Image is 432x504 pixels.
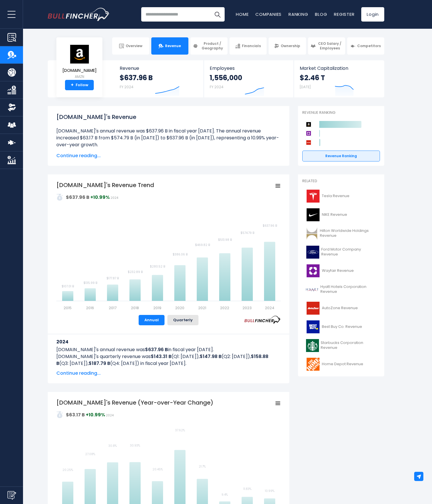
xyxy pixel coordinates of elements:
text: $513.98 B [218,238,232,242]
a: [DOMAIN_NAME] AMZN [62,44,97,80]
text: $135.99 B [83,281,97,285]
b: $147.98 B [200,353,221,360]
span: [DOMAIN_NAME] [62,68,97,73]
text: $469.82 B [195,243,210,247]
tspan: [DOMAIN_NAME]'s Revenue Trend [56,181,154,189]
span: Revenue [120,66,198,71]
a: NIKE Revenue [302,207,380,223]
b: $637.96 B [145,346,168,353]
img: Bullfincher logo [48,8,110,21]
span: Financials [242,44,261,48]
a: Home Depot Revenue [302,356,380,372]
a: Wayfair Revenue [302,263,380,279]
img: AutoZone competitors logo [305,139,312,146]
button: Annual [139,315,165,325]
small: FY 2024 [120,84,133,89]
tspan: [DOMAIN_NAME]'s Revenue (Year-over-Year Change) [56,399,213,407]
a: Login [361,7,384,22]
text: 30.93% [130,443,140,448]
b: $158.88 B [56,353,268,367]
span: Revenue [165,44,181,48]
span: Product / Geography [200,41,225,50]
a: Hyatt Hotels Corporation Revenue [302,282,380,297]
span: Continue reading... [56,152,281,159]
img: F logo [306,246,320,259]
text: 2022 [220,305,229,311]
span: CEO Salary / Employees [317,41,343,50]
img: BBY logo [306,320,320,333]
span: Employees [210,66,288,71]
img: addasd [56,411,63,418]
strong: $63.17 B [66,411,85,418]
text: 2015 [64,305,72,311]
span: 2024 [110,196,118,200]
a: Companies [255,11,282,17]
text: $637.96 B [263,224,277,228]
text: 2024 [265,305,274,311]
small: FY 2024 [210,84,223,89]
a: Ranking [288,11,308,17]
a: Tesla Revenue [302,188,380,204]
text: $386.06 B [173,252,188,257]
text: 2017 [109,305,116,311]
text: $107.01 B [62,284,74,288]
text: 2019 [153,305,161,311]
text: 30.8% [108,444,117,448]
text: $280.52 B [150,264,165,269]
img: addasd [56,194,63,201]
p: [DOMAIN_NAME]'s annual revenue was in fiscal year [DATE]. [56,346,281,353]
a: Overview [112,37,149,55]
text: 2016 [86,305,94,311]
li: [DOMAIN_NAME]'s annual revenue was $637.96 B in fiscal year [DATE]. The annual revenue increased ... [56,128,281,148]
img: HD logo [306,358,320,371]
span: 2024 [106,413,114,418]
a: +Follow [65,80,94,90]
p: Related [302,179,380,184]
img: Wayfair competitors logo [305,130,312,137]
a: Go to homepage [48,8,110,21]
a: Starbucks Corporation Revenue [302,338,380,353]
img: TSLA logo [306,190,320,203]
a: Employees 1,556,000 FY 2024 [204,60,293,97]
img: SBUX logo [306,339,319,352]
a: Financials [230,37,267,55]
text: 2020 [175,305,184,311]
a: AutoZone Revenue [302,300,380,316]
button: Quarterly [167,315,198,325]
small: [DATE] [300,84,311,89]
strong: 1,556,000 [210,73,242,82]
span: Competitors [357,44,381,48]
p: [DOMAIN_NAME]'s quarterly revenue was (Q1: [DATE]), (Q2: [DATE]), (Q3: [DATE]), (Q4: [DATE]) in f... [56,353,281,367]
img: H logo [306,283,319,296]
a: Hilton Worldwide Holdings Revenue [302,226,380,241]
text: 2021 [198,305,206,311]
span: Ownership [281,44,300,48]
span: Market Capitalization [300,66,378,71]
text: 10.99% [265,489,274,493]
button: Search [210,7,225,22]
a: Product / Geography [190,37,228,55]
strong: $637.96 B [66,194,89,201]
a: Ford Motor Company Revenue [302,244,380,260]
svg: Amazon.com's Revenue Trend [56,181,281,310]
img: NKE logo [306,208,320,221]
text: 9.4% [221,493,228,497]
a: Home [236,11,249,17]
a: Competitors [347,37,384,55]
small: AMZN [62,74,97,79]
a: Market Capitalization $2.46 T [DATE] [294,60,384,97]
a: Revenue [151,37,188,55]
b: $187.79 B [89,360,110,367]
strong: $2.46 T [300,73,325,82]
strong: + [71,82,74,88]
text: $574.79 B [240,231,254,235]
a: Best Buy Co. Revenue [302,319,380,335]
text: 2018 [131,305,139,311]
text: $177.87 B [106,276,119,280]
img: AZO logo [306,302,320,315]
text: 27.08% [85,452,95,456]
a: CEO Salary / Employees [308,37,345,55]
text: 20.45% [152,467,163,472]
a: Revenue Ranking [302,151,380,161]
img: HLT logo [306,227,318,240]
